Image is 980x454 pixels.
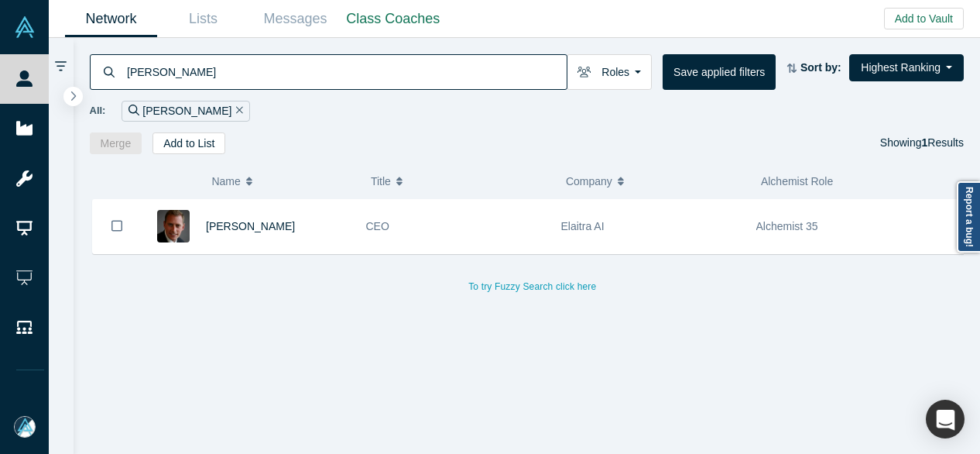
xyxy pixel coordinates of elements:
a: Messages [249,1,341,37]
button: Roles [567,54,652,90]
button: Title [371,165,550,198]
span: Results [922,136,964,149]
span: Company [566,165,612,198]
button: To try Fuzzy Search click here [457,277,607,297]
div: Showing [880,132,964,154]
span: Title [371,165,391,198]
span: CEO [366,220,389,232]
strong: Sort by: [800,61,841,74]
a: Network [65,1,157,37]
button: Company [566,165,745,198]
a: [PERSON_NAME] [206,220,295,232]
button: Name [211,165,355,198]
strong: 1 [922,136,928,149]
button: Bookmark [93,199,141,253]
button: Remove Filter [231,102,243,120]
span: Alchemist Role [761,175,833,187]
input: Search by name, title, company, summary, expertise, investment criteria or topics of focus [125,53,567,90]
a: Class Coaches [341,1,445,37]
button: Add to List [152,132,225,154]
button: Highest Ranking [849,54,964,81]
img: Mia Scott's Account [14,416,36,438]
img: Stephen Morrell's Profile Image [157,210,190,242]
span: All: [90,103,106,119]
button: Save applied filters [663,54,776,90]
a: Lists [157,1,249,37]
button: Add to Vault [884,8,964,29]
div: [PERSON_NAME] [122,101,250,122]
button: Merge [90,132,142,154]
span: Name [211,165,240,198]
span: Alchemist 35 [756,220,818,232]
a: Report a bug! [957,181,980,253]
span: Elaitra AI [561,220,605,232]
img: Alchemist Vault Logo [14,16,36,38]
